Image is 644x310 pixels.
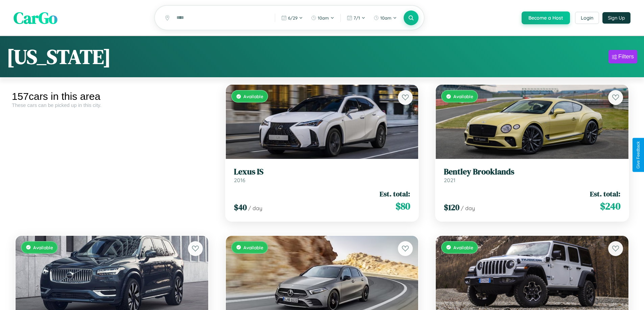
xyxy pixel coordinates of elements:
[288,15,297,21] span: 6 / 29
[600,199,620,213] span: $ 240
[522,11,570,24] button: Become a Host
[308,12,338,23] button: 10am
[33,245,53,250] span: Available
[618,53,634,60] div: Filters
[444,167,620,184] a: Bentley Brooklands2021
[602,12,630,24] button: Sign Up
[12,102,212,108] div: These cars can be picked up in this city.
[248,205,262,212] span: / day
[243,93,263,99] span: Available
[7,43,111,71] h1: [US_STATE]
[380,15,391,21] span: 10am
[12,91,212,102] div: 157 cars in this area
[318,15,329,21] span: 10am
[234,167,410,177] h3: Lexus IS
[234,167,410,184] a: Lexus IS2016
[354,15,360,21] span: 7 / 1
[234,177,245,184] span: 2016
[590,189,620,199] span: Est. total:
[453,245,473,250] span: Available
[461,205,475,212] span: / day
[343,12,369,23] button: 7/1
[234,202,247,213] span: $ 40
[370,12,400,23] button: 10am
[14,7,57,29] span: CarGo
[243,245,263,250] span: Available
[444,177,455,184] span: 2021
[609,50,637,63] button: Filters
[575,12,599,24] button: Login
[278,12,306,23] button: 6/29
[444,167,620,177] h3: Bentley Brooklands
[636,141,641,169] div: Give Feedback
[396,199,410,213] span: $ 80
[453,93,473,99] span: Available
[380,189,410,199] span: Est. total:
[444,202,459,213] span: $ 120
